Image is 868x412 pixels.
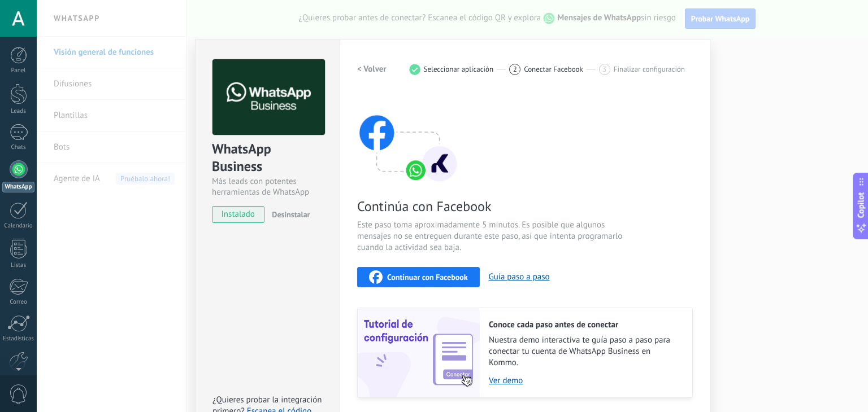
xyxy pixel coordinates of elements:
[524,65,583,73] span: Conectar Facebook
[357,267,480,287] button: Continuar con Facebook
[614,65,685,73] span: Finalizar configuración
[267,206,310,223] button: Desinstalar
[513,64,517,74] span: 2
[2,182,34,192] div: WhatsApp
[357,198,626,215] span: Continúa con Facebook
[272,209,310,220] span: Desinstalar
[2,144,35,151] div: Chats
[2,335,35,343] div: Estadísticas
[424,65,494,73] span: Seleccionar aplicación
[2,262,35,269] div: Listas
[357,59,387,80] button: < Volver
[212,206,264,223] span: instalado
[357,64,387,74] h2: < Volver
[602,64,606,74] span: 3
[2,108,35,115] div: Leads
[2,222,35,230] div: Calendario
[212,59,325,135] img: logo_main.png
[489,335,681,369] span: Nuestra demo interactiva te guía paso a paso para conectar tu cuenta de WhatsApp Business en Kommo.
[2,299,35,306] div: Correo
[489,375,681,386] a: Ver demo
[357,93,459,183] img: connect with facebook
[212,176,323,198] div: Más leads con potentes herramientas de WhatsApp
[856,192,867,218] span: Copilot
[2,67,35,74] div: Panel
[357,220,626,253] span: Este paso toma aproximadamente 5 minutos. Es posible que algunos mensajes no se entreguen durante...
[212,140,323,176] div: WhatsApp Business
[489,319,681,330] h2: Conoce cada paso antes de conectar
[489,271,550,282] button: Guía paso a paso
[387,273,468,281] span: Continuar con Facebook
